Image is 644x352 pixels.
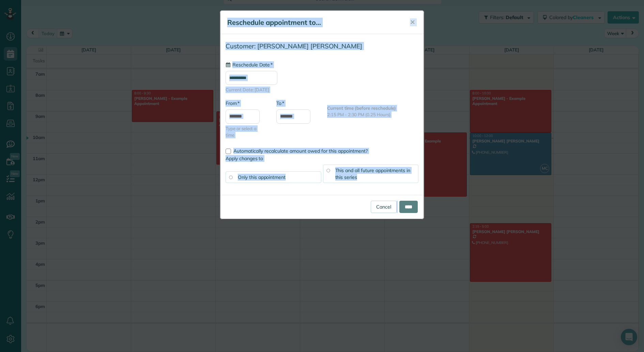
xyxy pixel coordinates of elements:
input: This and all future appointments in this series [326,169,330,172]
span: Automatically recalculate amount owed for this appointment? [233,148,368,154]
label: Apply changes to [226,155,418,162]
span: Only this appointment [238,174,286,180]
h5: Reschedule appointment to... [227,18,400,27]
p: 2:15 PM - 2:30 PM (0.25 Hours) [327,111,418,118]
span: ✕ [410,18,415,26]
input: Only this appointment [229,175,232,179]
label: Reschedule Date [226,61,273,68]
b: Current time (before reschedule) [327,105,396,111]
label: To [276,100,284,107]
label: From [226,100,240,107]
h4: Customer: [PERSON_NAME] [PERSON_NAME] [226,43,418,50]
span: Type or select a time [226,125,266,138]
a: Cancel [371,201,397,213]
span: Current Date: [DATE] [226,87,418,93]
span: This and all future appointments in this series [335,167,411,180]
